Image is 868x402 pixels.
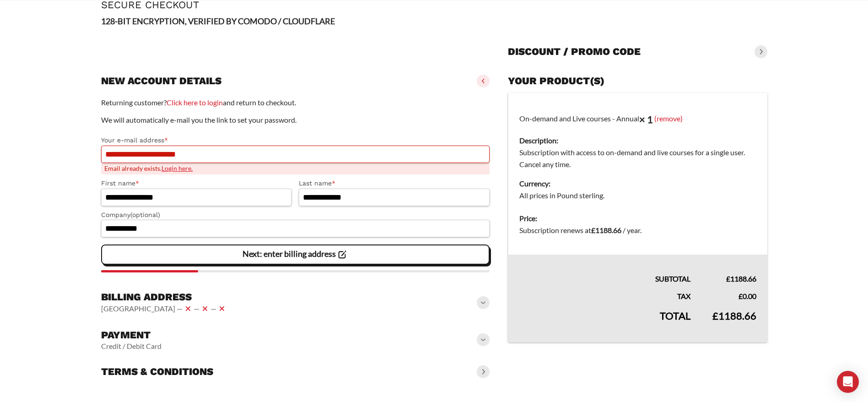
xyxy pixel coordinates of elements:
div: Open Intercom Messenger [837,371,859,393]
h3: Discount / promo code [508,45,641,58]
label: Company [101,210,490,220]
span: £ [712,310,718,322]
span: (optional) [130,211,160,218]
vaadin-button: Next: enter billing address [101,244,490,265]
label: Your e-mail address [101,135,490,146]
bdi: 1188.66 [726,274,756,283]
strong: 128-BIT ENCRYPTION, VERIFIED BY COMODO / CLOUDFLARE [101,16,335,26]
span: £ [739,292,743,300]
dt: Currency: [519,178,756,190]
th: Tax [508,285,701,302]
label: Last name [299,178,490,189]
th: Total [508,302,701,342]
bdi: 0.00 [739,292,756,300]
h3: Terms & conditions [101,365,213,378]
bdi: 1188.66 [591,226,621,234]
a: Login here. [162,164,193,172]
h3: Payment [101,329,162,342]
dt: Price: [519,212,756,224]
a: (remove) [654,114,683,122]
span: / year [623,226,640,234]
label: First name [101,178,292,189]
dt: Description: [519,135,756,147]
vaadin-horizontal-layout: Credit / Debit Card [101,342,162,351]
span: Email already exists. [101,163,490,174]
p: We will automatically e-mail you the link to set your password. [101,114,490,126]
a: Click here to login [167,98,223,107]
th: Subtotal [508,255,701,285]
p: Returning customer? and return to checkout. [101,97,490,109]
span: £ [591,226,595,234]
span: £ [726,274,730,283]
bdi: 1188.66 [712,310,756,322]
span: Subscription renews at . [519,226,642,234]
dd: All prices in Pound sterling. [519,190,756,201]
vaadin-horizontal-layout: [GEOGRAPHIC_DATA] — — — [101,303,227,314]
strong: × 1 [639,113,653,125]
dd: Subscription with access to on-demand and live courses for a single user. Cancel any time. [519,147,756,170]
h3: Billing address [101,291,227,304]
h3: New account details [101,75,221,87]
td: On-demand and Live courses - Annual [508,93,767,207]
